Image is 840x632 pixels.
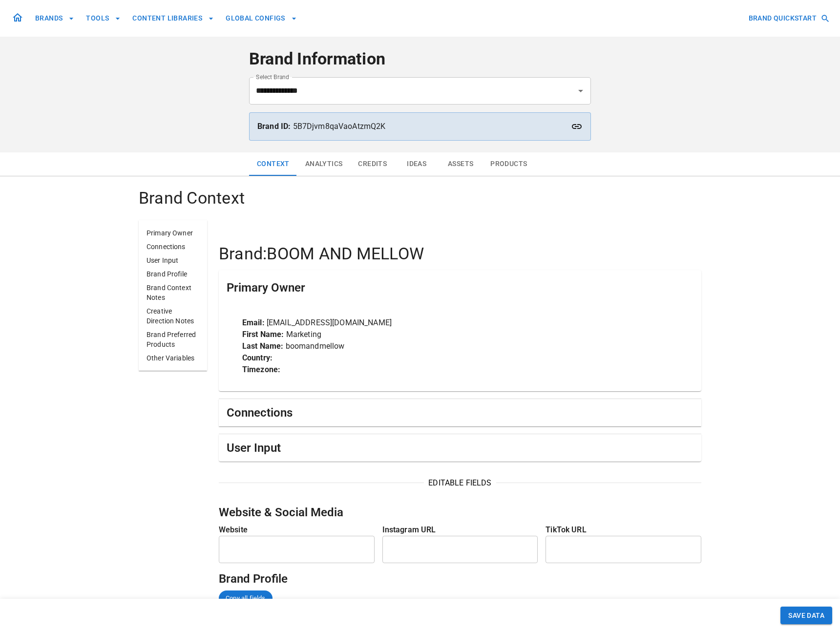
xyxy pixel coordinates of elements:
strong: Last Name: [242,341,284,351]
strong: First Name: [242,330,284,339]
p: Website [219,524,375,536]
button: Context [249,152,297,176]
p: Brand Preferred Products [147,330,199,349]
button: BRAND QUICKSTART [745,9,832,27]
p: Creative Direction Notes [147,306,199,326]
p: Connections [147,242,199,252]
span: Copy all fields [220,593,271,603]
button: SAVE DATA [780,607,832,625]
p: Other Variables [147,353,199,363]
label: Select Brand [256,73,289,81]
div: Connections [219,399,701,426]
button: GLOBAL CONFIGS [222,9,301,27]
button: TOOLS [82,9,125,27]
button: Credits [350,152,395,176]
span: EDITABLE FIELDS [424,477,496,489]
p: Brand Context Notes [147,283,199,302]
h4: Brand: BOOM AND MELLOW [219,244,701,264]
h4: Brand Context [139,188,701,209]
h5: Primary Owner [227,280,305,295]
button: Assets [439,152,483,176]
p: [EMAIL_ADDRESS][DOMAIN_NAME] [242,317,678,329]
button: Analytics [297,152,351,176]
h4: Brand Information [249,49,591,69]
button: Ideas [395,152,439,176]
h5: Brand Profile [219,571,701,587]
strong: Brand ID: [257,122,291,131]
div: Primary Owner [219,270,701,305]
p: TikTok URL [546,524,701,536]
button: CONTENT LIBRARIES [128,9,218,27]
p: User Input [147,255,199,265]
div: Copy all fields [219,590,273,606]
p: Primary Owner [147,228,199,238]
button: Products [483,152,535,176]
p: Marketing [242,329,678,340]
h5: Connections [227,405,293,421]
p: Instagram URL [382,524,538,536]
div: User Input [219,434,701,462]
button: BRANDS [31,9,78,27]
strong: Country: [242,353,273,362]
p: Brand Profile [147,269,199,279]
h5: User Input [227,440,281,456]
strong: Email: [242,318,265,327]
h5: Website & Social Media [219,505,701,520]
p: boomandmellow [242,340,678,352]
strong: Timezone: [242,365,280,374]
button: Open [574,84,588,98]
p: 5B7Djvm8qaVaoAtzmQ2K [257,121,583,132]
